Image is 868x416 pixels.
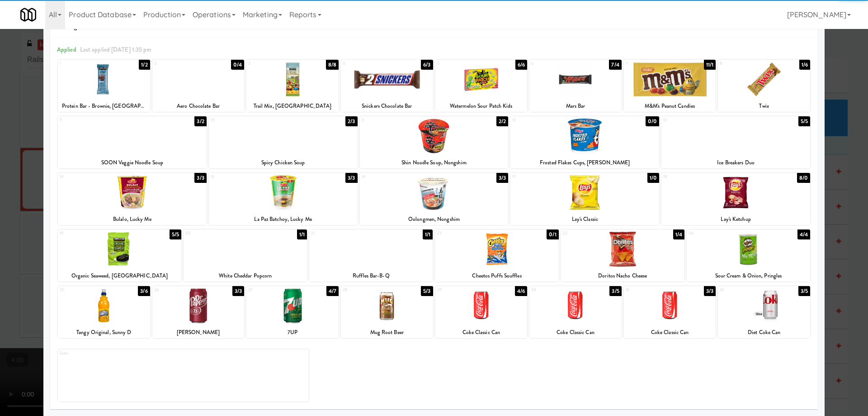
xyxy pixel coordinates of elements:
[297,230,307,239] div: 1/1
[510,214,659,225] div: Lay's Classic
[57,45,76,54] span: Applied
[531,100,620,112] div: Mars Bar
[184,230,307,282] div: 201/1White Cheddar Popcorn
[496,173,508,183] div: 3/3
[646,116,659,126] div: 0/0
[510,157,659,168] div: Frosted Flakes Cups, [PERSON_NAME]
[60,349,183,357] div: Extra
[673,230,684,239] div: 1/4
[248,60,292,67] div: 3
[210,214,356,225] div: La Paz Batchoy, Lucky Me
[58,286,150,338] div: 253/6Tangy Original, Sunny D
[512,157,658,168] div: Frosted Flakes Cups, [PERSON_NAME]
[687,270,810,282] div: Sour Cream & Onion, Pringles
[60,286,104,294] div: 25
[799,60,810,70] div: 1/6
[718,327,810,338] div: Diet Coke Can
[561,270,684,282] div: Doritos Nacho Cheese
[59,327,149,338] div: Tangy Original, Sunny D
[718,100,810,112] div: Twix
[231,60,244,70] div: 0/4
[687,230,810,282] div: 244/4Sour Cream & Onion, Pringles
[80,45,151,54] span: Last applied [DATE] 1:35 pm
[688,270,809,282] div: Sour Cream & Onion, Pringles
[437,230,497,237] div: 22
[720,60,764,67] div: 8
[58,157,207,168] div: SOON Veggie Noodle Soup
[185,230,245,237] div: 20
[360,157,509,168] div: Shin Noodle Soup, Nongshim
[435,270,558,282] div: Cheetos Puffs Souffles
[704,286,716,296] div: 3/3
[152,60,245,112] div: 20/4Aero Chocolate Bar
[663,173,736,181] div: 18
[360,173,509,225] div: 163/3Oolongmen, Nongshim
[60,60,104,67] div: 1
[437,286,481,294] div: 29
[59,157,205,168] div: SOON Veggie Noodle Soup
[609,286,621,296] div: 3/5
[529,286,622,338] div: 303/5Coke Classic Can
[58,214,207,225] div: Bulalo, Lucky Me
[60,173,132,181] div: 14
[58,327,150,338] div: Tangy Original, Sunny D
[58,60,150,112] div: 11/2Protein Bar - Brownie, [GEOGRAPHIC_DATA]
[211,116,283,124] div: 10
[435,60,528,112] div: 56/6Watermelon Sour Patch Kids
[720,286,764,294] div: 32
[625,327,715,338] div: Coke Classic Can
[184,270,307,282] div: White Cheddar Popcorn
[185,270,306,282] div: White Cheddar Popcorn
[624,60,716,112] div: 711/1M&M's Peanut Candies
[248,327,337,338] div: 7UP
[209,157,358,168] div: Spicy Chicken Soup
[663,214,809,225] div: Lay's Ketchup
[60,116,132,124] div: 9
[20,7,36,23] img: Micromart
[59,214,205,225] div: Bulalo, Lucky Me
[562,270,683,282] div: Doritos Nacho Cheese
[798,116,810,126] div: 5/5
[194,173,206,183] div: 3/3
[423,230,433,239] div: 1/1
[152,327,245,338] div: [PERSON_NAME]
[531,327,620,338] div: Coke Classic Can
[154,60,198,67] div: 2
[309,270,433,282] div: Ruffles Bar-B-Q
[326,60,339,70] div: 8/8
[342,327,432,338] div: Mug Root Beer
[531,60,576,67] div: 6
[152,286,245,338] div: 263/3[PERSON_NAME]
[58,100,150,112] div: Protein Bar - Brownie, [GEOGRAPHIC_DATA]
[362,116,434,124] div: 11
[797,173,810,183] div: 8/0
[152,100,245,112] div: Aero Chocolate Bar
[309,230,433,282] div: 211/1Ruffles Bar-B-Q
[512,116,585,124] div: 12
[246,100,339,112] div: Trail Mix, [GEOGRAPHIC_DATA]
[345,116,357,126] div: 2/3
[360,116,509,168] div: 112/2Shin Noodle Soup, Nongshim
[625,100,715,112] div: M&M's Peanut Candies
[510,173,659,225] div: 171/0Lay's Classic
[341,60,433,112] div: 46/3Snickers Chocolate Bar
[248,100,337,112] div: Trail Mix, [GEOGRAPHIC_DATA]
[209,173,358,225] div: 153/3La Paz Batchoy, Lucky Me
[435,100,528,112] div: Watermelon Sour Patch Kids
[719,100,809,112] div: Twix
[58,349,309,402] div: Extra
[718,286,810,338] div: 323/5Diet Coke Can
[154,100,243,112] div: Aero Chocolate Bar
[436,270,557,282] div: Cheetos Puffs Souffles
[362,173,434,181] div: 16
[510,116,659,168] div: 120/0Frosted Flakes Cups, [PERSON_NAME]
[609,60,621,70] div: 7/4
[626,286,670,294] div: 31
[798,286,810,296] div: 3/5
[515,60,527,70] div: 6/6
[437,327,526,338] div: Coke Classic Can
[360,214,509,225] div: Oolongmen, Nongshim
[661,157,810,168] div: Ice Breakers Duo
[547,230,558,239] div: 0/1
[496,116,508,126] div: 2/2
